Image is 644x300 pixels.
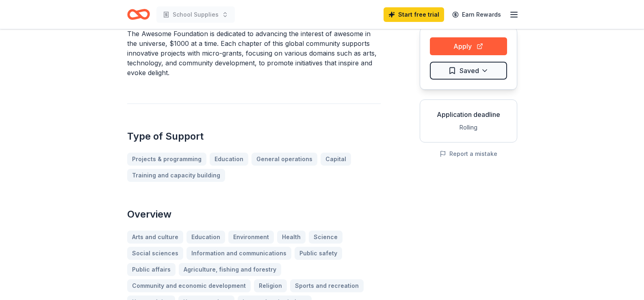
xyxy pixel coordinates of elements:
[321,153,351,166] a: Capital
[127,130,381,143] h2: Type of Support
[127,169,225,182] a: Training and capacity building
[430,62,507,80] button: Saved
[156,6,235,23] button: School Supplies
[460,65,479,76] span: Saved
[127,29,381,78] p: The Awesome Foundation is dedicated to advancing the interest of awesome in the universe, $1000 a...
[173,10,219,19] span: School Supplies
[210,153,248,166] a: Education
[252,153,317,166] a: General operations
[384,7,444,22] a: Start free trial
[440,149,497,159] button: Report a mistake
[427,123,510,132] div: Rolling
[127,5,150,24] a: Home
[127,208,381,221] h2: Overview
[447,7,506,22] a: Earn Rewards
[427,110,510,119] div: Application deadline
[127,153,206,166] a: Projects & programming
[430,37,507,55] button: Apply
